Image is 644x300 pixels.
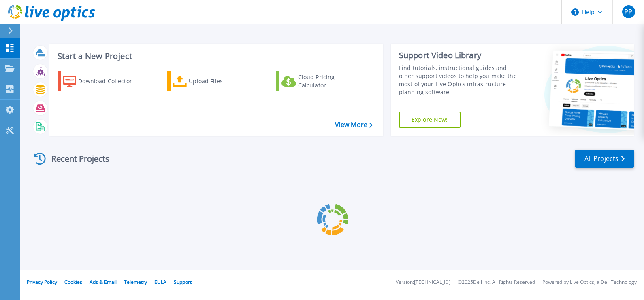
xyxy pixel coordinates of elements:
a: Telemetry [124,279,147,285]
li: Powered by Live Optics, a Dell Technology [542,280,637,285]
a: Ads & Email [90,279,117,285]
div: Find tutorials, instructional guides and other support videos to help you make the most of your L... [399,64,521,96]
li: Version: [TECHNICAL_ID] [396,280,450,285]
a: EULA [154,279,166,285]
div: Recent Projects [31,149,120,169]
li: © 2025 Dell Inc. All Rights Reserved [458,280,535,285]
div: Download Collector [78,73,143,89]
div: Support Video Library [399,50,521,61]
a: Support [174,279,192,285]
a: Cookies [64,279,82,285]
h3: Start a New Project [58,52,372,61]
span: PP [624,8,632,15]
a: View More [335,121,373,129]
a: Upload Files [167,71,257,91]
a: Cloud Pricing Calculator [276,71,366,91]
div: Cloud Pricing Calculator [298,73,363,89]
a: Download Collector [58,71,148,91]
a: Privacy Policy [27,279,57,285]
div: Upload Files [189,73,254,89]
a: All Projects [575,150,634,168]
a: Explore Now! [399,112,461,128]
